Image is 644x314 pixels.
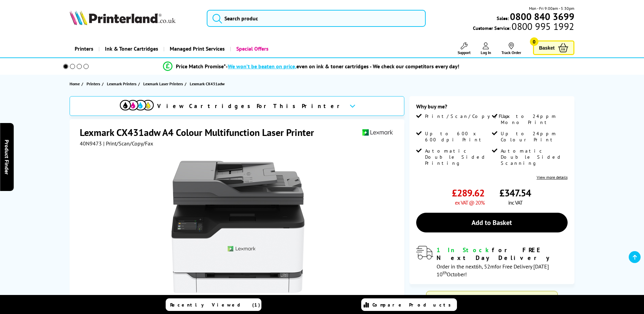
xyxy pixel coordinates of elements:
span: Compare Products [372,302,455,308]
a: Basket 0 [533,40,574,55]
span: Up to 600 x 600 dpi Print [425,130,490,143]
span: View Cartridges For This Printer [157,102,344,110]
div: - even on ink & toner cartridges - We check our competitors every day! [226,63,459,70]
li: modal_Promise [54,60,569,72]
div: for FREE Next Day Delivery [437,246,568,262]
span: Ink & Toner Cartridges [105,40,158,57]
span: £347.54 [499,187,531,199]
a: View more details [537,175,568,180]
img: Lexmark [362,126,393,139]
span: Basket [539,43,555,52]
span: Price Match Promise* [176,63,226,70]
a: Printers [70,40,98,57]
span: 0800 995 1992 [511,23,574,30]
span: Automatic Double Sided Scanning [501,148,566,166]
div: Why buy me? [416,103,568,113]
a: Printers [87,80,102,87]
h1: Lexmark CX431adw A4 Colour Multifunction Laser Printer [80,126,321,139]
span: 40N9473 [80,140,102,147]
a: Home [70,80,81,87]
a: Add to Basket [416,213,568,232]
span: Printers [87,80,100,87]
span: Recently Viewed (1) [170,302,260,308]
input: Search produc [207,10,426,27]
span: | Print/Scan/Copy/Fax [103,140,153,147]
span: Home [70,80,80,87]
span: Lexmark CX431adw [190,80,225,87]
span: Lexmark Laser Printers [143,80,183,87]
a: Log In [481,42,491,55]
a: Support [458,42,471,55]
a: Lexmark Printers [107,80,138,87]
span: We won’t be beaten on price, [228,63,296,70]
a: Special Offers [230,40,274,57]
a: Ink & Toner Cartridges [98,40,163,57]
span: Print/Scan/Copy/Fax [425,113,512,119]
span: Up to 24ppm Colour Print [501,130,566,143]
a: Lexmark Laser Printers [143,80,185,87]
span: £289.62 [452,187,484,199]
a: 0800 840 3699 [509,13,574,20]
span: 0 [530,37,538,46]
a: Printerland Logo [70,10,198,27]
span: Sales: [497,15,509,21]
span: Automatic Double Sided Printing [425,148,490,166]
sup: th [443,269,447,276]
img: Printerland Logo [70,10,176,25]
a: Track Order [501,42,521,55]
b: 0800 840 3699 [510,10,574,23]
span: ex VAT @ 20% [455,199,484,206]
span: Product Finder [3,140,10,175]
span: Order in the next for Free Delivery [DATE] 10 October! [437,263,549,278]
span: Lexmark Printers [107,80,136,87]
a: Recently Viewed (1) [166,298,261,311]
span: Customer Service: [473,23,574,31]
span: Mon - Fri 9:00am - 5:30pm [529,5,574,12]
span: Log In [481,50,491,55]
img: View Cartridges [120,100,154,110]
button: Compare to Similar Printers [426,291,557,308]
a: Compare Products [361,298,457,311]
span: Support [458,50,471,55]
a: Managed Print Services [163,40,230,57]
span: Up to 24ppm Mono Print [501,113,566,125]
div: modal_delivery [416,246,568,277]
img: Lexmark CX431adw [171,160,305,294]
span: 1 In Stock [437,246,492,254]
a: Lexmark CX431adw [190,80,226,87]
span: inc VAT [508,199,522,206]
span: 6h, 52m [476,263,495,270]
